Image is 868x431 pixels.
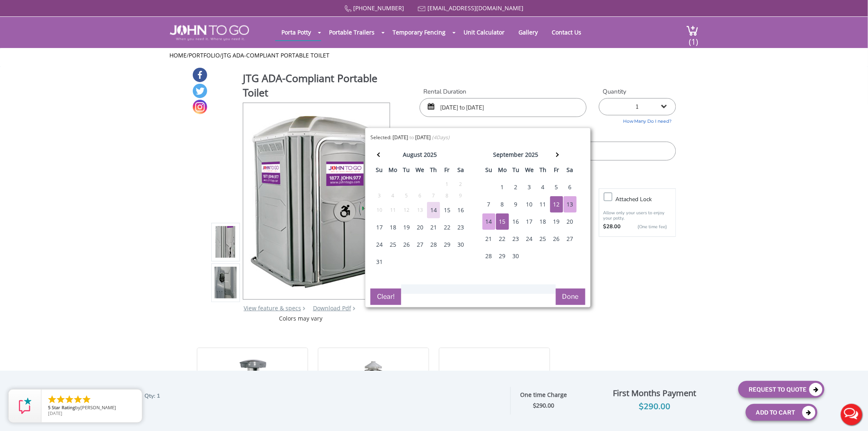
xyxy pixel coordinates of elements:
[64,394,74,404] li: 
[441,180,454,189] div: 1
[496,196,509,213] div: 8
[746,404,818,421] button: Add To Cart
[48,410,62,416] span: [DATE]
[457,24,511,40] a: Unit Calculator
[427,4,523,12] a: [EMAIL_ADDRESS][DOMAIN_NAME]
[193,100,207,114] a: Instagram
[599,87,676,96] label: Quantity
[625,223,667,231] p: {One time fee}
[17,398,33,414] img: Review Rating
[427,236,440,253] div: 28
[550,196,563,213] div: 12
[525,149,539,160] div: 2025
[496,164,509,179] th: mo
[80,404,116,410] span: [PERSON_NAME]
[170,51,699,60] ul: / /
[413,219,427,236] div: 20
[400,219,413,236] div: 19
[170,51,187,59] a: Home
[386,206,400,215] div: 11
[546,24,587,40] a: Contact Us
[415,134,431,141] b: [DATE]
[441,236,454,253] div: 29
[523,164,536,179] th: we
[496,231,509,247] div: 22
[512,24,544,40] a: Gallery
[440,164,454,179] th: fr
[373,206,386,215] div: 10
[509,248,523,264] div: 30
[523,179,536,195] div: 3
[434,134,436,141] span: 4
[441,219,454,236] div: 22
[400,236,413,253] div: 26
[523,213,536,230] div: 17
[482,164,496,179] th: su
[454,236,467,253] div: 30
[370,289,401,305] button: Clear!
[427,219,440,236] div: 21
[536,164,550,179] th: th
[427,202,440,218] div: 14
[496,179,509,195] div: 1
[144,392,160,400] span: Qty: 1
[564,231,577,247] div: 27
[189,51,220,59] a: Portfolio
[400,206,413,215] div: 12
[393,134,408,141] b: [DATE]
[243,71,391,102] h1: JTG ADA-Compliant Portable Toilet
[400,191,413,200] div: 5
[386,24,452,40] a: Temporary Fencing
[550,213,563,230] div: 19
[564,213,577,230] div: 20
[215,186,237,379] img: Product
[599,115,676,125] a: How Many Do I need?
[48,405,135,411] span: by
[482,213,496,230] div: 14
[454,180,467,189] div: 2
[835,398,868,431] button: Live Chat
[738,381,825,398] button: Request To Quote
[386,191,400,200] div: 4
[577,400,732,413] div: $290.00
[493,149,524,160] div: september
[689,30,699,47] span: (1)
[56,394,66,404] li: 
[386,219,400,236] div: 18
[454,202,467,218] div: 16
[424,149,437,160] div: 2025
[249,103,385,296] img: Product
[454,191,467,200] div: 9
[413,236,427,253] div: 27
[386,236,400,253] div: 25
[222,51,330,59] a: JTG ADA-Compliant Portable Toilet
[193,68,207,82] a: Facebook
[432,134,450,141] i: ( Days)
[482,231,496,247] div: 21
[441,202,454,218] div: 15
[533,402,555,410] strong: $
[193,84,207,98] a: Twitter
[616,194,680,204] h3: Attached lock
[427,164,440,179] th: th
[509,164,523,179] th: tu
[403,149,422,160] div: august
[550,179,563,195] div: 5
[564,196,577,213] div: 13
[563,164,577,179] th: sa
[603,223,621,231] strong: $28.00
[686,25,699,36] img: cart a
[73,394,83,404] li: 
[427,191,440,200] div: 7
[373,219,386,236] div: 17
[550,164,563,179] th: fr
[353,307,355,310] img: chevron.png
[420,87,587,96] label: Rental Duration
[482,248,496,264] div: 28
[454,164,467,179] th: sa
[353,4,404,12] a: [PHONE_NUMBER]
[215,145,237,338] img: Product
[521,391,567,399] strong: One time Charge
[420,98,587,117] input: Start date | End date
[372,164,386,179] th: su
